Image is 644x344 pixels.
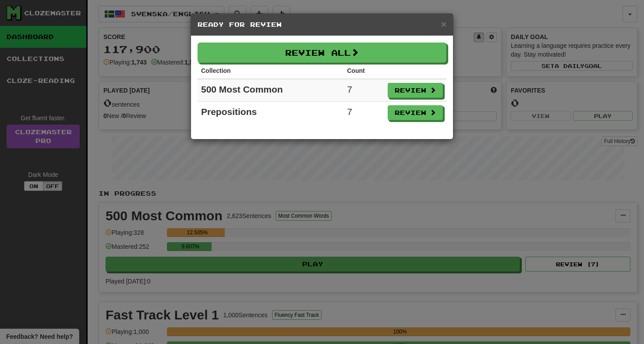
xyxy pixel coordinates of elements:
[343,63,384,79] th: Count
[198,79,343,102] td: 500 Most Common
[198,20,446,29] h5: Ready for Review
[441,19,446,29] span: ×
[343,102,384,124] td: 7
[198,63,343,79] th: Collection
[198,43,446,63] button: Review All
[388,105,443,120] button: Review
[343,79,384,102] td: 7
[388,83,443,98] button: Review
[198,102,343,124] td: Prepositions
[441,19,446,29] button: Close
